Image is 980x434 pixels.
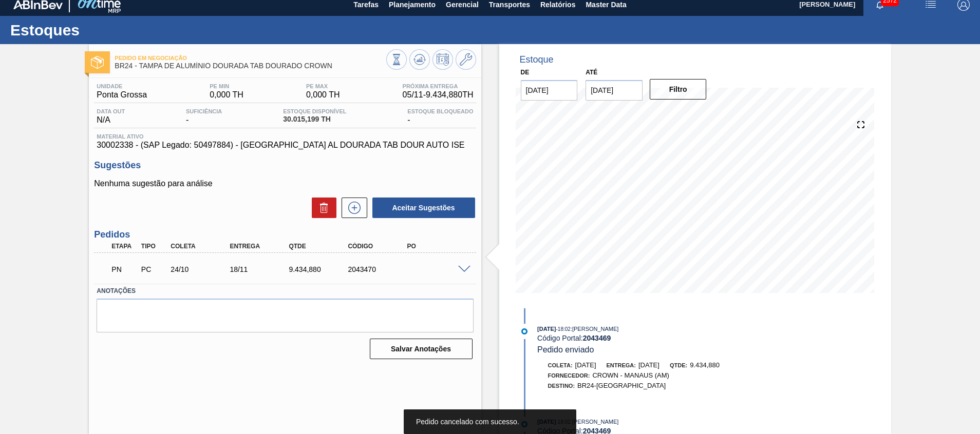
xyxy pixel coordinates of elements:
[336,198,367,218] div: Nova sugestão
[548,383,575,389] span: Destino:
[586,80,643,101] input: dd/mm/yyyy
[307,198,336,218] div: Excluir Sugestões
[97,90,147,100] span: Ponta Grossa
[97,133,473,140] span: Material ativo
[91,56,104,69] img: Ícone
[520,54,554,65] div: Estoque
[521,328,527,334] img: atual
[577,382,666,389] span: BR24-[GEOGRAPHIC_DATA]
[556,326,571,332] span: - 18:02
[10,24,193,36] h1: Estoques
[306,83,340,89] span: PE MAX
[94,179,476,188] p: Nenhuma sugestão para análise
[97,108,125,114] span: Data out
[139,265,169,273] div: Pedido de Compra
[456,49,476,70] button: Ir ao Master Data / Geral
[286,243,352,250] div: Qtde
[404,243,470,250] div: PO
[210,83,243,89] span: PE MIN
[168,265,234,273] div: 24/10/2025
[286,265,352,273] div: 9.434,880
[386,49,407,70] button: Visão Geral dos Estoques
[227,265,293,273] div: 18/11/2025
[521,80,578,101] input: dd/mm/yyyy
[670,362,687,368] span: Qtde:
[548,362,573,368] span: Coleta:
[109,258,140,281] div: Pedido em Negociação
[111,265,137,273] p: PN
[345,243,411,250] div: Código
[575,361,596,369] span: [DATE]
[416,418,519,426] span: Pedido cancelado com sucesso.
[186,108,222,114] span: Suficiência
[109,243,140,250] div: Etapa
[345,265,411,273] div: 2043470
[592,371,669,379] span: CROWN - MANAUS (AM)
[283,115,346,123] span: 30.015,199 TH
[372,198,475,218] button: Aceitar Sugestões
[183,108,224,125] div: -
[403,90,474,100] span: 05/11 - 9.434,880 TH
[521,69,530,76] label: De
[537,345,594,354] span: Pedido enviado
[690,361,720,369] span: 9.434,880
[537,326,556,332] span: [DATE]
[537,334,781,342] div: Código Portal:
[586,69,597,76] label: Até
[407,108,473,114] span: Estoque Bloqueado
[94,229,476,240] h3: Pedidos
[227,243,293,250] div: Entrega
[638,361,659,369] span: [DATE]
[370,339,473,359] button: Salvar Anotações
[115,62,386,70] span: BR24 - TAMPA DE ALUMÍNIO DOURADA TAB DOURADO CROWN
[607,362,636,368] span: Entrega:
[283,108,346,114] span: Estoque Disponível
[139,243,169,250] div: Tipo
[548,372,590,379] span: Fornecedor:
[409,49,430,70] button: Atualizar Gráfico
[94,160,476,171] h3: Sugestões
[97,141,473,150] span: 30002338 - (SAP Legado: 50497884) - [GEOGRAPHIC_DATA] AL DOURADA TAB DOUR AUTO ISE
[650,79,707,100] button: Filtro
[367,196,476,219] div: Aceitar Sugestões
[405,108,476,125] div: -
[571,326,619,332] span: : [PERSON_NAME]
[97,83,147,89] span: Unidade
[94,108,127,125] div: N/A
[168,243,234,250] div: Coleta
[210,90,243,100] span: 0,000 TH
[432,49,453,70] button: Programar Estoque
[97,284,473,299] label: Anotações
[583,334,611,342] strong: 2043469
[115,55,386,61] span: Pedido em Negociação
[403,83,474,89] span: Próxima Entrega
[306,90,340,100] span: 0,000 TH
[571,419,619,425] span: : [PERSON_NAME]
